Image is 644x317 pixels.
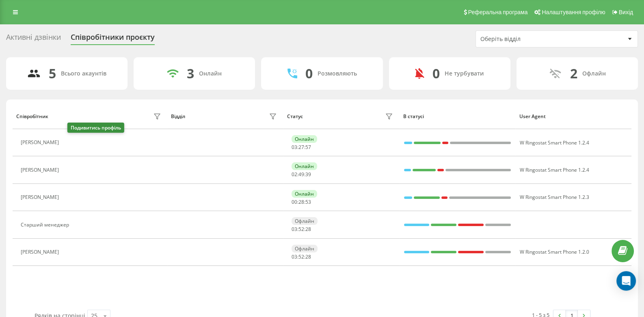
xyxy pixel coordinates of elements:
div: Всього акаунтів [61,70,106,77]
div: Статус [287,114,303,119]
div: Не турбувати [445,70,484,77]
div: : : [292,199,311,205]
span: 53 [305,198,311,205]
div: 5 [49,66,56,81]
div: Співробітники проєкту [71,33,155,45]
span: 00 [292,198,297,205]
div: [PERSON_NAME] [21,167,61,173]
div: [PERSON_NAME] [21,194,61,200]
div: В статусі [403,114,512,119]
span: 02 [292,171,297,178]
div: Онлайн [199,70,222,77]
span: 52 [298,253,304,260]
span: 52 [298,226,304,233]
span: 03 [292,226,297,233]
div: Онлайн [292,135,317,143]
div: : : [292,226,311,232]
div: Старший менеджер [21,222,71,228]
div: 2 [570,66,577,81]
div: User Agent [519,114,628,119]
span: 28 [305,226,311,233]
div: 0 [432,66,440,81]
span: 03 [292,144,297,151]
div: 0 [305,66,313,81]
div: 3 [187,66,194,81]
span: Налаштування профілю [542,9,605,15]
div: Онлайн [292,162,317,170]
div: : : [292,172,311,177]
span: 03 [292,253,297,260]
div: : : [292,144,311,150]
div: [PERSON_NAME] [21,140,61,145]
span: 27 [298,144,304,151]
div: Онлайн [292,190,317,198]
span: 39 [305,171,311,178]
div: Офлайн [292,217,318,225]
div: Розмовляють [318,70,357,77]
span: W Ringostat Smart Phone 1.2.0 [520,248,589,255]
div: [PERSON_NAME] [21,249,61,255]
div: Активні дзвінки [6,33,61,45]
span: 57 [305,144,311,151]
div: Співробітник [16,114,48,119]
div: Відділ [171,114,185,119]
span: Вихід [619,9,633,15]
span: W Ringostat Smart Phone 1.2.4 [520,166,589,173]
div: Офлайн [582,70,606,77]
div: : : [292,254,311,260]
div: Open Intercom Messenger [616,271,636,291]
span: 28 [298,198,304,205]
div: Оберіть відділ [480,36,577,43]
span: 49 [298,171,304,178]
span: 28 [305,253,311,260]
div: Офлайн [292,245,318,252]
span: Реферальна програма [468,9,528,15]
span: W Ringostat Smart Phone 1.2.4 [520,139,589,146]
div: Подивитись профіль [67,123,124,133]
span: W Ringostat Smart Phone 1.2.3 [520,194,589,201]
